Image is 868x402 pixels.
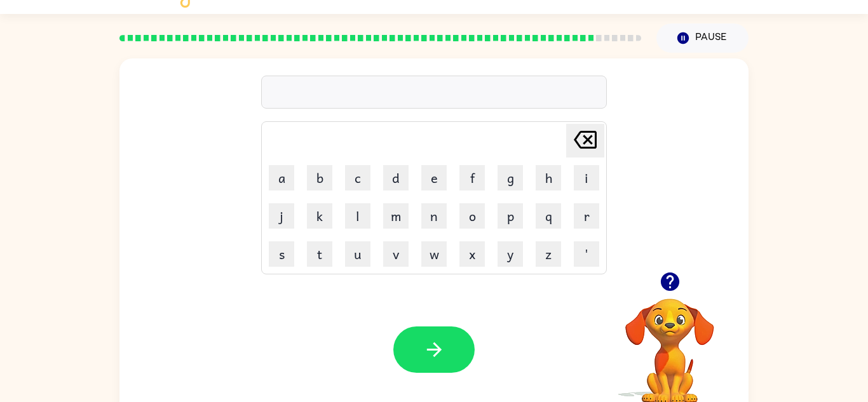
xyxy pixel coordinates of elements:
[383,203,409,229] button: m
[498,203,523,229] button: p
[345,203,370,229] button: l
[498,165,523,191] button: g
[421,165,447,191] button: e
[269,203,294,229] button: j
[574,203,599,229] button: r
[269,241,294,267] button: s
[536,241,561,267] button: z
[345,165,370,191] button: c
[536,165,561,191] button: h
[383,241,409,267] button: v
[498,241,523,267] button: y
[459,203,485,229] button: o
[574,165,599,191] button: i
[345,241,370,267] button: u
[307,241,332,267] button: t
[459,241,485,267] button: x
[459,165,485,191] button: f
[421,241,447,267] button: w
[656,23,749,53] button: Pause
[307,203,332,229] button: k
[421,203,447,229] button: n
[536,203,561,229] button: q
[574,241,599,267] button: '
[383,165,409,191] button: d
[269,165,294,191] button: a
[307,165,332,191] button: b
